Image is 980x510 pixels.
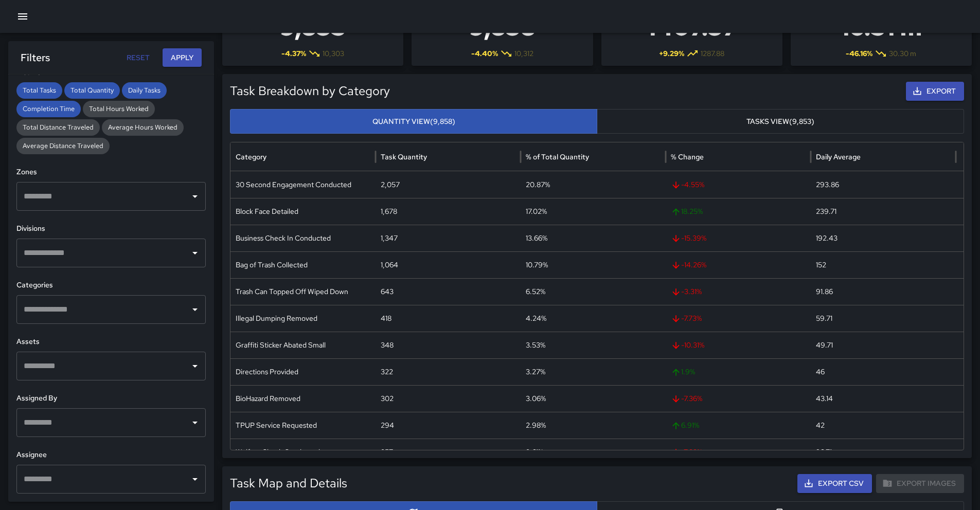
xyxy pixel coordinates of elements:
[121,48,154,67] button: Reset
[83,101,155,117] div: Total Hours Worked
[521,412,666,439] div: 2.98%
[521,385,666,412] div: 3.06%
[188,359,202,373] button: Open
[230,83,779,99] h5: Task Breakdown by Category
[16,336,206,348] h6: Assets
[376,251,521,278] div: 1,064
[16,85,62,96] span: Total Tasks
[64,85,120,96] span: Total Quantity
[16,104,81,114] span: Completion Time
[811,412,956,439] div: 42
[816,152,861,161] div: Daily Average
[521,198,666,225] div: 17.02%
[846,48,872,59] span: -46.16 %
[376,305,521,332] div: 418
[701,48,724,59] span: 1287.88
[64,82,120,99] div: Total Quantity
[521,225,666,251] div: 13.66%
[811,251,956,278] div: 152
[811,332,956,358] div: 49.71
[16,449,206,461] h6: Assignee
[671,386,806,412] span: -7.36 %
[376,278,521,305] div: 643
[21,49,50,66] h6: Filters
[16,393,206,404] h6: Assigned By
[671,332,806,358] span: -10.31 %
[597,109,964,134] button: Tasks View(9,853)
[230,225,376,251] div: Business Check In Conducted
[188,415,202,430] button: Open
[521,251,666,278] div: 10.79%
[376,439,521,465] div: 257
[659,48,684,59] span: + 9.29 %
[102,122,184,133] span: Average Hours Worked
[811,278,956,305] div: 91.86
[906,82,964,101] button: Export
[16,141,110,151] span: Average Distance Traveled
[521,332,666,358] div: 3.53%
[16,82,62,99] div: Total Tasks
[102,119,184,136] div: Average Hours Worked
[376,332,521,358] div: 348
[521,439,666,465] div: 2.61%
[122,85,167,96] span: Daily Tasks
[811,358,956,385] div: 46
[811,305,956,332] div: 59.71
[671,305,806,332] span: -7.73 %
[188,302,202,317] button: Open
[230,251,376,278] div: Bag of Trash Collected
[671,225,806,251] span: -15.39 %
[521,358,666,385] div: 3.27%
[122,82,167,99] div: Daily Tasks
[376,385,521,412] div: 302
[797,474,872,493] button: Export CSV
[230,385,376,412] div: BioHazard Removed
[16,167,206,178] h6: Zones
[230,305,376,332] div: Illegal Dumping Removed
[521,305,666,332] div: 4.24%
[376,225,521,251] div: 1,347
[521,171,666,198] div: 20.87%
[811,225,956,251] div: 192.43
[163,48,202,67] button: Apply
[281,48,306,59] span: -4.37 %
[671,359,806,385] span: 1.9 %
[188,189,202,204] button: Open
[671,198,806,225] span: 18.25 %
[230,278,376,305] div: Trash Can Topped Off Wiped Down
[671,252,806,278] span: -14.26 %
[376,412,521,439] div: 294
[671,439,806,465] span: -7.22 %
[230,171,376,198] div: 30 Second Engagement Conducted
[526,152,589,161] div: % of Total Quantity
[188,472,202,486] button: Open
[811,439,956,465] div: 36.71
[16,223,206,234] h6: Divisions
[83,104,155,114] span: Total Hours Worked
[514,48,533,59] span: 10,312
[671,412,806,439] span: 6.91 %
[236,152,266,161] div: Category
[471,48,498,59] span: -4.40 %
[230,198,376,225] div: Block Face Detailed
[889,48,916,59] span: 30.30 m
[521,278,666,305] div: 6.52%
[16,101,81,117] div: Completion Time
[671,279,806,305] span: -3.31 %
[230,358,376,385] div: Directions Provided
[188,246,202,260] button: Open
[16,119,100,136] div: Total Distance Traveled
[230,475,347,491] h5: Task Map and Details
[230,412,376,439] div: TPUP Service Requested
[376,198,521,225] div: 1,678
[323,48,344,59] span: 10,303
[230,332,376,358] div: Graffiti Sticker Abated Small
[16,280,206,291] h6: Categories
[811,171,956,198] div: 293.86
[16,122,100,133] span: Total Distance Traveled
[811,385,956,412] div: 43.14
[811,198,956,225] div: 239.71
[376,171,521,198] div: 2,057
[381,152,427,161] div: Task Quantity
[671,152,704,161] div: % Change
